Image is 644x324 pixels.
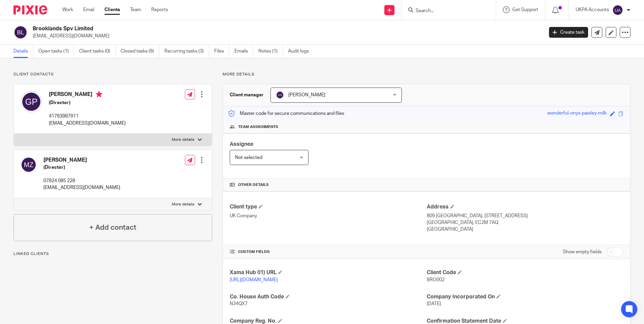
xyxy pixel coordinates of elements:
a: Reports [151,6,168,13]
h4: + Add contact [89,222,136,233]
a: [URL][DOMAIN_NAME] [230,278,278,282]
span: Not selected [235,155,262,160]
a: Client tasks (0) [79,45,116,58]
a: Notes (1) [258,45,283,58]
img: svg%3E [21,157,37,173]
p: 809 [GEOGRAPHIC_DATA], [STREET_ADDRESS] [427,213,623,219]
span: Get Support [512,7,538,12]
p: [EMAIL_ADDRESS][DOMAIN_NAME] [49,120,126,127]
label: Show empty fields [563,249,602,255]
h4: CUSTOM FIELDS [230,249,426,255]
img: svg%3E [276,91,284,99]
span: BRO002 [427,278,445,282]
a: Team [130,6,141,13]
a: Work [62,6,73,13]
div: wonderful-onyx-paisley-milk [547,110,607,118]
span: Assignee [230,141,253,147]
span: [PERSON_NAME] [288,93,325,97]
p: UKPA Accounts [576,6,609,13]
p: [EMAIL_ADDRESS][DOMAIN_NAME] [43,184,120,191]
img: svg%3E [21,91,42,112]
span: [DATE] [427,301,441,306]
h2: Brooklands Spv Limited [33,25,438,32]
i: Primary [96,91,102,98]
a: Audit logs [288,45,314,58]
p: Client contacts [13,72,212,77]
span: N34QX7 [230,301,248,306]
a: Clients [104,6,120,13]
a: Open tasks (1) [38,45,74,58]
a: Details [13,45,33,58]
img: svg%3E [612,5,623,15]
p: Linked clients [13,251,212,257]
h4: Address [427,203,623,210]
a: Recurring tasks (3) [164,45,209,58]
h4: [PERSON_NAME] [43,157,120,164]
p: More details [223,72,631,77]
h4: Co. House Auth Code [230,293,426,300]
p: More details [172,202,194,207]
h4: Xama Hub 01) URL [230,269,426,276]
a: Email [83,6,94,13]
p: UK Company [230,213,426,219]
a: Emails [234,45,253,58]
h3: Client manager [230,92,264,98]
h5: (Director) [49,99,126,106]
h5: (Director) [43,164,120,171]
h4: Client Code [427,269,623,276]
a: Closed tasks (9) [121,45,159,58]
span: Team assignments [238,124,278,130]
h4: Company Incorporated On [427,293,623,300]
img: Pixie [13,5,47,14]
p: 07824 085 228 [43,177,120,184]
input: Search [415,8,476,14]
p: [GEOGRAPHIC_DATA] [427,226,623,233]
h4: Client type [230,203,426,210]
p: 41793987911 [49,113,126,120]
span: Other details [238,182,269,188]
p: [EMAIL_ADDRESS][DOMAIN_NAME] [33,33,539,39]
p: Master code for secure communications and files [228,110,344,117]
p: [GEOGRAPHIC_DATA], EC2M 7AQ [427,219,623,226]
a: Files [214,45,229,58]
a: Create task [549,27,588,38]
p: More details [172,137,194,142]
img: svg%3E [13,25,28,39]
h4: [PERSON_NAME] [49,91,126,99]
